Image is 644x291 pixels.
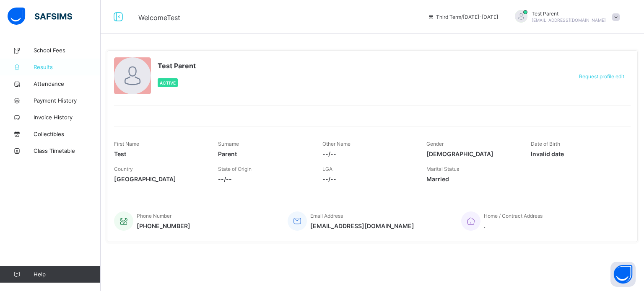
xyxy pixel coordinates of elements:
[34,131,101,137] span: Collectibles
[426,141,444,147] span: Gender
[218,141,239,147] span: Surname
[158,62,196,70] span: Test Parent
[34,80,101,87] span: Attendance
[34,47,101,54] span: School Fees
[532,10,606,17] span: Test Parent
[8,8,72,25] img: safsims
[218,166,252,172] span: State of Origin
[114,166,133,172] span: Country
[34,97,101,104] span: Payment History
[218,175,309,183] span: --/--
[322,150,414,157] span: --/--
[506,10,624,24] div: Test Parent
[34,114,101,121] span: Invoice History
[484,222,543,229] span: .
[34,271,100,278] span: Help
[484,213,543,219] span: Home / Contract Address
[610,262,636,287] button: Open asap
[114,175,205,183] span: [GEOGRAPHIC_DATA]
[34,147,101,154] span: Class Timetable
[310,222,414,229] span: [EMAIL_ADDRESS][DOMAIN_NAME]
[532,18,606,23] span: [EMAIL_ADDRESS][DOMAIN_NAME]
[34,64,101,70] span: Results
[579,73,624,80] span: Request profile edit
[137,222,190,229] span: [PHONE_NUMBER]
[160,80,176,85] span: Active
[218,150,309,157] span: Parent
[426,175,518,183] span: Married
[426,166,459,172] span: Marital Status
[322,141,351,147] span: Other Name
[531,150,622,157] span: Invalid date
[428,14,498,20] span: session/term information
[531,141,560,147] span: Date of Birth
[310,213,343,219] span: Email Address
[322,175,414,183] span: --/--
[322,166,332,172] span: LGA
[426,150,518,157] span: [DEMOGRAPHIC_DATA]
[114,150,205,157] span: Test
[114,141,139,147] span: First Name
[137,213,171,219] span: Phone Number
[138,13,180,22] span: Welcome Test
